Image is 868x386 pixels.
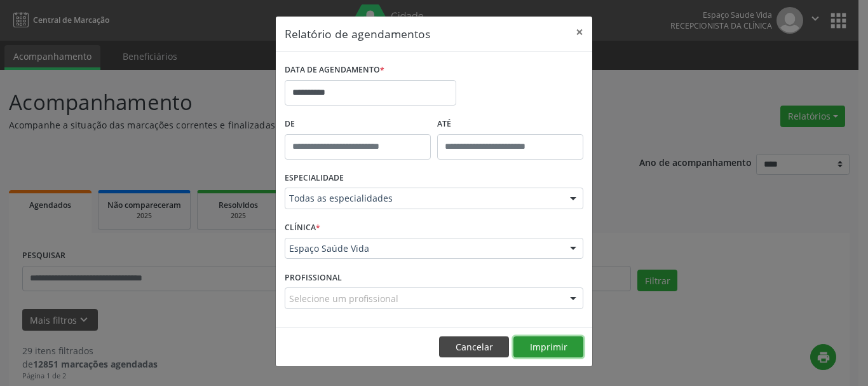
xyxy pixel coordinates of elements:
[289,242,557,255] span: Espaço Saúde Vida
[285,25,430,42] h5: Relatório de agendamentos
[285,268,342,287] label: PROFISSIONAL
[439,336,509,358] button: Cancelar
[285,169,344,188] label: ESPECIALIDADE
[289,192,557,205] span: Todas as especialidades
[285,114,431,134] label: De
[513,336,583,358] button: Imprimir
[567,17,592,48] button: Close
[437,114,583,134] label: ATÉ
[285,218,320,238] label: CLÍNICA
[285,60,384,80] label: DATA DE AGENDAMENTO
[289,292,398,305] span: Selecione um profissional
